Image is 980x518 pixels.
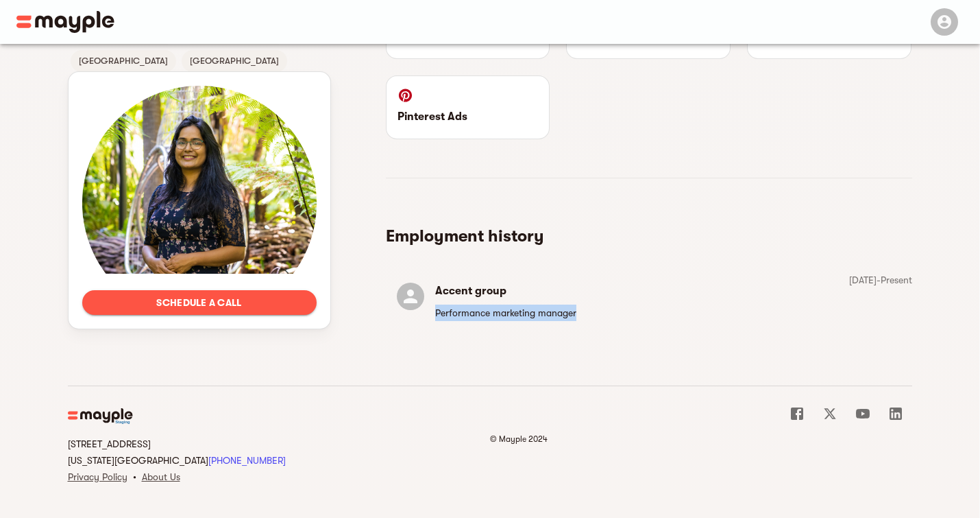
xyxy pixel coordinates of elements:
span: • [133,471,136,482]
p: Performance marketing manager [435,305,576,321]
span: [GEOGRAPHIC_DATA] [182,53,287,69]
img: Main logo [16,11,114,33]
a: [PHONE_NUMBER] [208,455,286,466]
a: About Us [142,471,180,482]
img: Main logo [68,408,134,425]
span: Schedule a call [93,294,306,311]
h5: Employment history [386,225,901,247]
span: [GEOGRAPHIC_DATA] [71,53,176,69]
span: Menu [922,15,964,26]
span: © Mayple 2024 [490,434,548,444]
a: Privacy Policy [68,471,127,482]
h6: [STREET_ADDRESS] [US_STATE][GEOGRAPHIC_DATA] [68,436,490,469]
p: Pinterest Ads [397,108,539,125]
p: [DATE] - Present [849,272,912,288]
button: Schedule a call [82,290,317,315]
h6: Accent group [435,281,576,301]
